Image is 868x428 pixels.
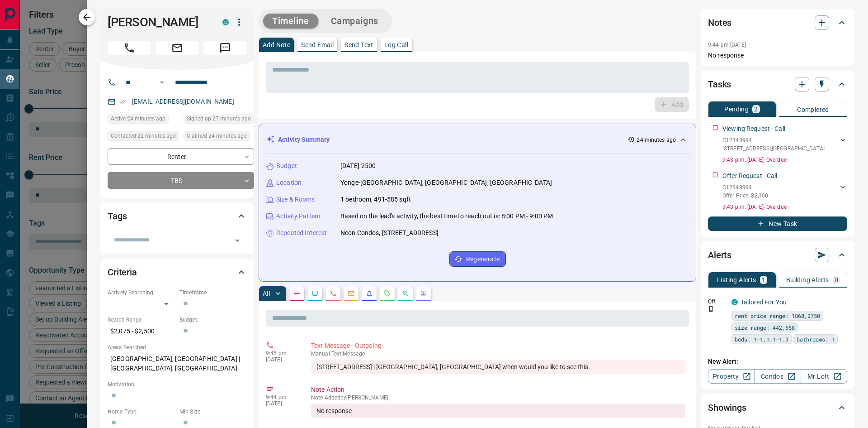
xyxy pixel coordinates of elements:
div: Sun Aug 17 2025 [108,114,179,126]
p: Neon Condos, [STREET_ADDRESS] [340,228,439,238]
a: Mr.Loft [801,369,847,384]
button: New Task [708,216,847,231]
div: Tags [108,205,247,227]
p: Add Note [263,42,290,48]
button: Open [231,234,244,247]
p: Offer Price: $2,300 [722,192,768,200]
p: Budget: [179,316,247,324]
p: Based on the lead's activity, the best time to reach out is: 8:00 PM - 9:00 PM [340,212,553,221]
p: 1 [762,277,765,283]
a: Property [708,369,755,384]
p: Completed [797,106,829,113]
h2: Alerts [708,248,731,262]
a: Tailored For You [741,298,787,306]
span: Message [203,41,247,55]
p: Search Range: [108,316,175,324]
p: Motivation: [108,380,247,389]
span: rent price range: 1868,2750 [735,311,820,320]
svg: Agent Actions [420,290,427,297]
p: Off [708,298,726,306]
svg: Listing Alerts [366,290,373,297]
p: Budget [276,161,297,171]
div: Tasks [708,73,847,95]
p: Viewing Request - Call [722,124,785,134]
svg: Opportunities [402,290,409,297]
div: Criteria [108,261,247,283]
p: [GEOGRAPHIC_DATA], [GEOGRAPHIC_DATA] | [GEOGRAPHIC_DATA], [GEOGRAPHIC_DATA] [108,351,247,376]
svg: Lead Browsing Activity [311,290,319,297]
div: condos.ca [222,19,229,25]
svg: Requests [384,290,391,297]
p: Log Call [384,42,408,48]
p: Offer Request - Call [722,171,778,181]
span: Claimed 24 minutes ago [187,131,247,140]
button: Open [156,77,167,88]
span: beds: 1-1,1.1-1.9 [735,335,788,344]
span: bathrooms: 1 [797,335,835,344]
p: [DATE] [266,356,297,363]
p: Areas Searched: [108,343,247,351]
h2: Tags [108,209,127,223]
p: Min Size: [179,408,247,416]
button: Campaigns [322,14,387,29]
a: [EMAIL_ADDRESS][DOMAIN_NAME] [132,98,234,105]
svg: Push Notification Only [708,306,714,312]
p: 9:43 p.m. [DATE] - Overdue [722,156,847,164]
p: 9:44 pm [266,394,297,400]
span: Call [108,41,151,55]
div: C12348994Offer Price: $2,300 [722,182,847,202]
p: C12348994 [722,183,768,192]
p: Repeated Interest [276,228,327,238]
div: condos.ca [731,299,738,305]
div: Sun Aug 17 2025 [184,131,254,144]
p: Size & Rooms [276,195,315,204]
a: Condos [754,369,801,384]
h2: Showings [708,400,746,415]
p: [DATE]-2500 [340,161,376,171]
div: Activity Summary24 minutes ago [266,131,689,148]
div: Sun Aug 17 2025 [184,114,254,126]
p: Building Alerts [786,277,829,283]
button: Timeline [263,14,318,29]
p: 9:45 pm [266,350,297,356]
svg: Calls [330,290,337,297]
span: Signed up 27 minutes ago [187,114,251,123]
p: No response [708,51,847,60]
p: Pending [724,106,749,112]
p: Text Message [311,351,685,357]
h2: Criteria [108,265,137,279]
div: Notes [708,12,847,34]
span: Email [156,41,199,55]
h1: [PERSON_NAME] [108,15,209,29]
p: 24 minutes ago [637,136,676,144]
p: 0 [835,277,838,283]
p: Note Action [311,385,685,394]
div: C12348994[STREET_ADDRESS],[GEOGRAPHIC_DATA] [722,135,847,154]
p: Note Added by [PERSON_NAME] [311,394,685,401]
p: [STREET_ADDRESS] , [GEOGRAPHIC_DATA] [722,144,825,153]
p: Text Message - Outgoing [311,341,685,351]
svg: Email Verified [119,99,126,105]
p: Location [276,178,302,188]
div: Renter [108,148,254,165]
button: Regenerate [449,251,506,267]
p: $2,075 - $2,500 [108,324,175,339]
span: manual [311,351,330,357]
p: New Alert: [708,357,847,366]
svg: Emails [348,290,355,297]
div: TBD [108,172,254,189]
div: No response [311,404,685,418]
p: Actively Searching: [108,289,175,297]
span: Active 24 minutes ago [111,114,165,123]
div: Showings [708,397,847,418]
p: Activity Pattern [276,212,321,221]
p: Send Text [344,42,373,48]
p: C12348994 [722,136,825,144]
p: Yonge-[GEOGRAPHIC_DATA], [GEOGRAPHIC_DATA], [GEOGRAPHIC_DATA] [340,178,552,188]
p: Listing Alerts [717,277,756,283]
p: Send Email [301,42,334,48]
p: All [263,290,270,297]
h2: Notes [708,15,731,30]
div: [STREET_ADDRESS] | [GEOGRAPHIC_DATA], [GEOGRAPHIC_DATA] when would you like to see this [311,360,685,374]
h2: Tasks [708,77,731,91]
